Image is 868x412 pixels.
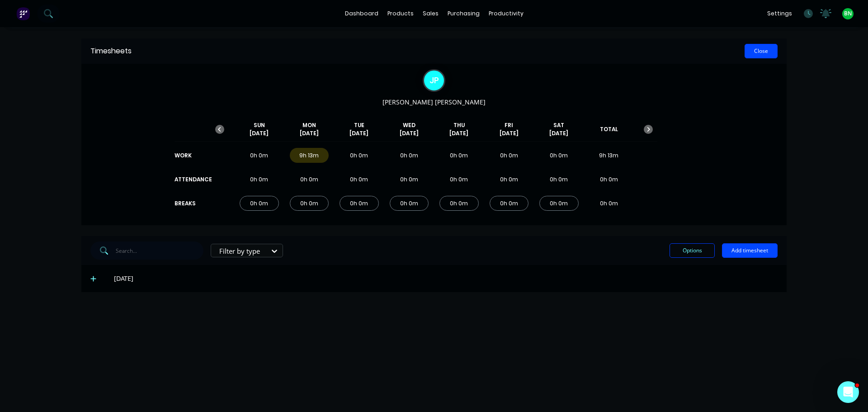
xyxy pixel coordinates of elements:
[745,44,778,58] button: Close
[175,152,211,160] div: WORK
[439,148,479,163] div: 0h 0m
[453,121,465,129] span: THU
[490,196,529,211] div: 0h 0m
[240,196,279,211] div: 0h 0m
[670,243,715,258] button: Options
[549,129,568,137] span: [DATE]
[254,121,265,129] span: SUN
[439,172,479,187] div: 0h 0m
[302,121,316,129] span: MON
[16,7,30,20] img: Factory
[500,129,519,137] span: [DATE]
[400,129,419,137] span: [DATE]
[390,148,429,163] div: 0h 0m
[490,148,529,163] div: 0h 0m
[590,196,629,211] div: 0h 0m
[240,148,279,163] div: 0h 0m
[340,7,383,20] a: dashboard
[250,129,269,137] span: [DATE]
[763,7,797,20] div: settings
[423,69,445,92] div: J P
[390,196,429,211] div: 0h 0m
[403,121,415,129] span: WED
[539,196,579,211] div: 0h 0m
[844,9,852,18] span: BN
[484,7,528,20] div: productivity
[240,172,279,187] div: 0h 0m
[290,196,329,211] div: 0h 0m
[490,172,529,187] div: 0h 0m
[600,125,618,133] span: TOTAL
[340,172,379,187] div: 0h 0m
[449,129,468,137] span: [DATE]
[443,7,484,20] div: purchasing
[722,243,778,258] button: Add timesheet
[539,172,579,187] div: 0h 0m
[553,121,564,129] span: SAT
[175,199,211,208] div: BREAKS
[590,172,629,187] div: 0h 0m
[340,148,379,163] div: 0h 0m
[175,175,211,184] div: ATTENDANCE
[290,172,329,187] div: 0h 0m
[539,148,579,163] div: 0h 0m
[354,121,364,129] span: TUE
[383,7,418,20] div: products
[590,148,629,163] div: 9h 13m
[116,242,204,260] input: Search...
[90,46,132,57] div: Timesheets
[505,121,513,129] span: FRI
[382,97,486,107] span: [PERSON_NAME] [PERSON_NAME]
[300,129,319,137] span: [DATE]
[837,381,859,403] iframe: Intercom live chat
[290,148,329,163] div: 9h 13m
[340,196,379,211] div: 0h 0m
[390,172,429,187] div: 0h 0m
[418,7,443,20] div: sales
[439,196,479,211] div: 0h 0m
[349,129,368,137] span: [DATE]
[114,274,778,284] div: [DATE]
